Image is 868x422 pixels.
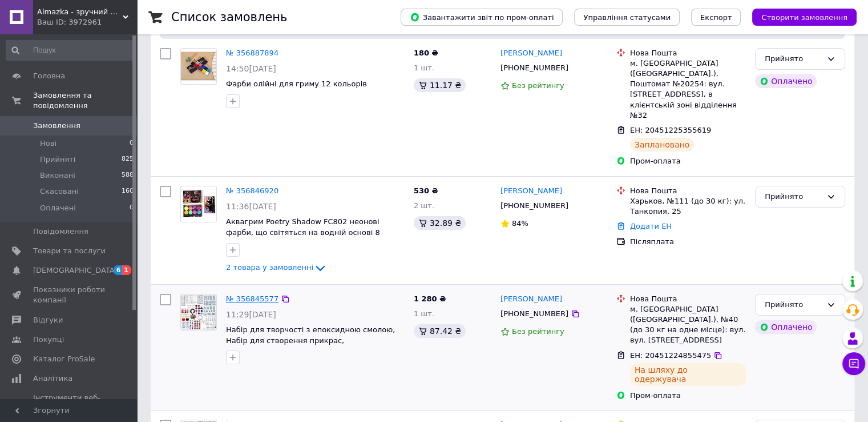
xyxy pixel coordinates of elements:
span: 14:50[DATE] [226,64,276,73]
div: Ваш ID: 3972961 [37,17,137,27]
span: Прийняті [40,154,75,165]
a: № 356846920 [226,186,278,195]
span: Замовлення та повідомлення [33,90,137,111]
div: м. [GEOGRAPHIC_DATA] ([GEOGRAPHIC_DATA].), Поштомат №20254: вул. [STREET_ADDRESS], в клієнтській ... [630,58,746,121]
span: Скасовані [40,186,79,197]
div: Нова Пошта [630,186,746,196]
button: Створити замовлення [752,9,857,26]
div: Оплачено [755,74,817,88]
div: 11.17 ₴ [414,78,466,92]
span: 11:36[DATE] [226,202,276,211]
span: Інструменти веб-майстра та SEO [33,393,106,413]
span: 84% [512,219,528,228]
a: № 356845577 [226,294,278,303]
span: Головна [33,71,65,81]
div: Прийнято [765,53,822,65]
span: 160 [122,186,134,197]
span: 825 [122,154,134,165]
div: Нова Пошта [630,294,746,304]
a: [PERSON_NAME] [500,48,562,59]
div: м. [GEOGRAPHIC_DATA] ([GEOGRAPHIC_DATA].), №40 (до 30 кг на одне місце): вул. вул. [STREET_ADDRESS] [630,304,746,346]
span: Каталог ProSale [33,354,95,364]
span: 2 товара у замовленні [226,263,313,272]
span: ЕН: 20451224855475 [630,351,711,360]
div: Оплачено [755,320,817,334]
span: 11:29[DATE] [226,310,276,319]
span: Замовлення [33,121,80,131]
a: 2 товара у замовленні [226,263,327,272]
span: Без рейтингу [512,81,564,90]
span: 530 ₴ [414,186,438,195]
div: 32.89 ₴ [414,216,466,230]
a: Аквагрим Poetry Shadow FC802 неонові фарби, що світяться на водній основі 8 кольорів [226,217,380,247]
a: Створити замовлення [741,13,857,21]
span: 588 [122,170,134,181]
span: Експорт [700,13,732,22]
span: 0 [130,138,134,149]
img: Фото товару [181,186,216,222]
button: Завантажити звіт по пром-оплаті [401,9,563,26]
span: Аналітика [33,373,72,384]
span: 1 [122,265,131,275]
img: Фото товару [181,294,216,330]
span: Товари та послуги [33,246,106,256]
span: Покупці [33,335,64,345]
img: Фото товару [181,51,216,81]
a: Додати ЕН [630,222,672,230]
span: Нові [40,138,56,149]
div: [PHONE_NUMBER] [498,61,571,75]
span: Завантажити звіт по пром-оплаті [410,12,554,22]
div: Пром-оплата [630,156,746,166]
span: Відгуки [33,315,63,325]
span: Almazka - зручний шоппінг [37,7,123,17]
span: 1 шт. [414,63,434,72]
div: [PHONE_NUMBER] [498,306,571,321]
a: [PERSON_NAME] [500,186,562,197]
a: Фото товару [180,294,217,331]
h1: Список замовлень [171,10,287,24]
span: Показники роботи компанії [33,285,106,305]
span: Управління статусами [583,13,671,22]
div: Прийнято [765,191,822,203]
a: Фото товару [180,48,217,85]
span: Виконані [40,170,75,181]
span: 1 280 ₴ [414,294,446,303]
button: Управління статусами [574,9,680,26]
span: 6 [114,265,123,275]
button: Чат з покупцем [842,352,865,375]
span: 0 [130,203,134,213]
div: Заплановано [630,138,695,152]
div: Післяплата [630,237,746,247]
div: [PHONE_NUMBER] [498,198,571,213]
span: Оплачені [40,203,76,213]
span: 2 шт. [414,201,434,210]
span: 180 ₴ [414,49,438,57]
div: Нова Пошта [630,48,746,58]
div: Харьков, №111 (до 30 кг): ул. Танкопия, 25 [630,196,746,217]
span: [DEMOGRAPHIC_DATA] [33,265,118,276]
span: Повідомлення [33,226,88,237]
a: Фарби олійні для гриму 12 кольорів [226,79,367,88]
a: Набір для творчості з епоксидною смолою, Набір для створення прикрас, [GEOGRAPHIC_DATA], кулонів,... [226,325,395,355]
div: Пром-оплата [630,391,746,401]
span: Створити замовлення [761,13,847,22]
div: Прийнято [765,299,822,311]
input: Пошук [6,40,135,61]
a: № 356887894 [226,49,278,57]
span: 1 шт. [414,309,434,318]
span: ЕН: 20451225355619 [630,126,711,134]
button: Експорт [691,9,741,26]
span: Без рейтингу [512,327,564,336]
a: Фото товару [180,186,217,222]
div: 87.42 ₴ [414,324,466,338]
a: [PERSON_NAME] [500,294,562,305]
div: На шляху до одержувача [630,363,746,386]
